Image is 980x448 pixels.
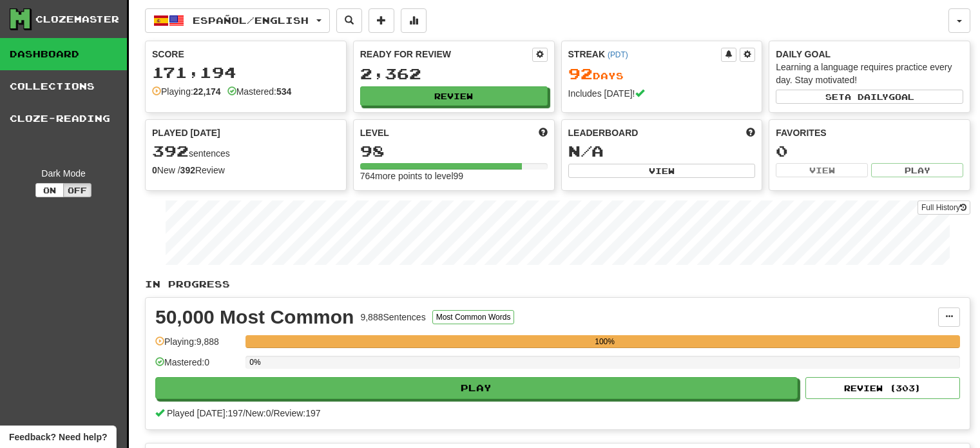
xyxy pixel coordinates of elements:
[167,408,243,418] span: Played [DATE]: 197
[155,377,798,399] button: Play
[180,165,195,175] strong: 392
[805,377,960,399] button: Review (303)
[776,48,963,61] div: Daily Goal
[608,50,628,59] a: (PDT)
[336,8,362,33] button: Search sentences
[155,307,354,327] div: 50,000 Most Common
[145,278,970,291] p: In Progress
[918,200,970,215] a: Full History
[10,167,117,180] div: Dark Mode
[360,311,425,324] div: 9,888 Sentences
[360,143,548,159] div: 98
[245,408,271,418] span: New: 0
[871,163,963,177] button: Play
[776,61,963,86] div: Learning a language requires practice every day. Stay motivated!
[152,126,220,139] span: Played [DATE]
[360,86,548,106] button: Review
[568,66,756,83] div: Day s
[152,48,340,61] div: Score
[776,163,868,177] button: View
[432,310,515,324] button: Most Common Words
[539,126,548,139] span: Score more points to level up
[360,126,389,139] span: Level
[193,15,309,26] span: Español / English
[360,170,548,182] div: 764 more points to level 99
[271,408,274,418] span: /
[35,183,64,197] button: On
[568,64,593,83] span: 92
[227,85,292,98] div: Mastered:
[145,8,330,33] button: Español/English
[776,143,963,159] div: 0
[273,408,320,418] span: Review: 197
[568,126,639,139] span: Leaderboard
[568,48,722,61] div: Streak
[152,164,340,177] div: New / Review
[776,126,963,139] div: Favorites
[155,356,239,377] div: Mastered: 0
[152,165,157,175] strong: 0
[243,408,245,418] span: /
[276,86,291,97] strong: 534
[369,8,394,33] button: Add sentence to collection
[360,66,548,82] div: 2,362
[152,142,189,160] span: 392
[401,8,427,33] button: More stats
[776,90,963,104] button: Seta dailygoal
[845,92,889,101] span: a daily
[152,64,340,81] div: 171,194
[9,431,107,443] span: Open feedback widget
[155,335,239,356] div: Playing: 9,888
[152,143,340,160] div: sentences
[249,335,960,348] div: 100%
[568,164,756,178] button: View
[152,85,221,98] div: Playing:
[746,126,755,139] span: This week in points, UTC
[193,86,221,97] strong: 22,174
[568,142,604,160] span: N/A
[63,183,91,197] button: Off
[35,13,119,26] div: Clozemaster
[360,48,532,61] div: Ready for Review
[568,87,756,100] div: Includes [DATE]!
